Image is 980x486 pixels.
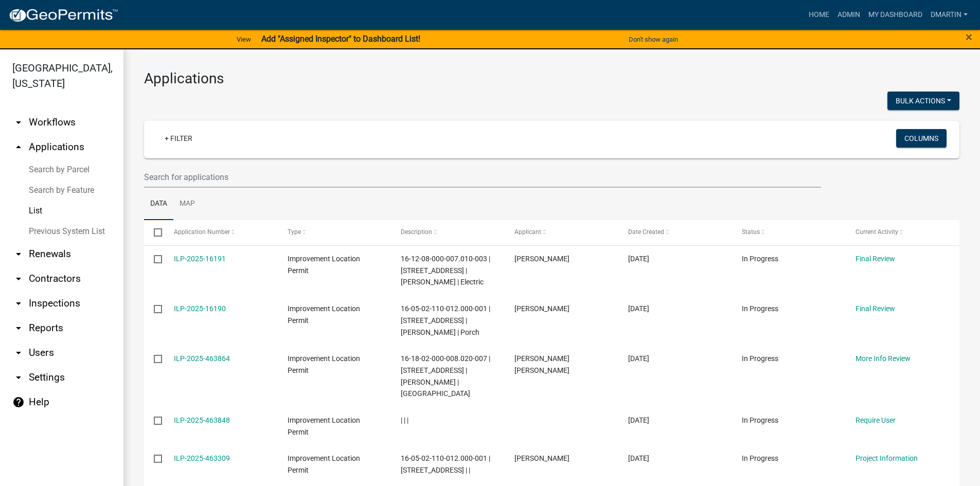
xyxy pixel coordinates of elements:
[261,34,420,44] strong: Add "Assigned Inspector" to Dashboard List!
[144,188,173,221] a: Data
[628,354,649,363] span: 08/14/2025
[401,454,490,474] span: 16-05-02-110-012.000-001 | 6813 N OLD US HWY 421 | |
[233,31,255,48] a: View
[887,92,959,110] button: Bulk Actions
[805,5,833,25] a: Home
[625,31,682,48] button: Don't show again
[288,416,360,436] span: Improvement Location Permit
[742,255,778,263] span: In Progress
[12,248,25,260] i: arrow_drop_down
[896,129,947,148] button: Columns
[173,188,201,221] a: Map
[514,354,569,374] span: Edward Brian Freeman
[966,31,972,43] button: Close
[628,416,649,424] span: 08/14/2025
[144,70,959,87] h3: Applications
[833,5,864,25] a: Admin
[856,354,911,363] a: More Info Review
[288,228,301,236] span: Type
[174,416,230,424] a: ILP-2025-463848
[742,416,778,424] span: In Progress
[514,228,541,236] span: Applicant
[732,220,846,245] datatable-header-cell: Status
[742,228,760,236] span: Status
[742,304,778,313] span: In Progress
[288,454,360,474] span: Improvement Location Permit
[628,228,664,236] span: Date Created
[742,354,778,363] span: In Progress
[514,304,569,313] span: Debbie Martin
[174,454,230,462] a: ILP-2025-463309
[12,116,25,129] i: arrow_drop_down
[926,5,972,25] a: dmartin
[401,228,432,236] span: Description
[628,454,649,462] span: 08/13/2025
[288,304,360,325] span: Improvement Location Permit
[856,228,898,236] span: Current Activity
[288,255,360,275] span: Improvement Location Permit
[628,304,649,313] span: 08/15/2025
[864,5,926,25] a: My Dashboard
[401,354,490,398] span: 16-18-02-000-008.020-007 | 11894 S STATE ROAD 3 | Edward B Freeman | Pole Barn
[628,255,649,263] span: 08/15/2025
[391,220,505,245] datatable-header-cell: Description
[514,454,569,462] span: Joseph W Fleener
[966,30,972,44] span: ×
[144,220,164,245] datatable-header-cell: Select
[514,255,569,263] span: Debbie Martin
[174,228,230,236] span: Application Number
[401,304,490,336] span: 16-05-02-110-012.000-001 | 6813 N OLD US HWY 421 | Bryan Fleener | Porch
[12,297,25,310] i: arrow_drop_down
[12,322,25,334] i: arrow_drop_down
[401,255,490,286] span: 16-12-08-000-007.010-003 | 9610 W CO RD 100 S | Stephen Sweet | Electric
[288,354,360,374] span: Improvement Location Permit
[618,220,732,245] datatable-header-cell: Date Created
[277,220,391,245] datatable-header-cell: Type
[12,141,25,153] i: arrow_drop_up
[156,129,201,148] a: + Filter
[856,454,918,462] a: Project Information
[401,416,408,424] span: | | |
[505,220,618,245] datatable-header-cell: Applicant
[12,273,25,285] i: arrow_drop_down
[164,220,277,245] datatable-header-cell: Application Number
[12,347,25,359] i: arrow_drop_down
[846,220,959,245] datatable-header-cell: Current Activity
[742,454,778,462] span: In Progress
[856,416,896,424] a: Require User
[144,167,821,188] input: Search for applications
[12,396,25,408] i: help
[856,304,895,313] a: Final Review
[174,354,230,363] a: ILP-2025-463864
[856,255,895,263] a: Final Review
[174,255,226,263] a: ILP-2025-16191
[12,371,25,384] i: arrow_drop_down
[174,304,226,313] a: ILP-2025-16190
